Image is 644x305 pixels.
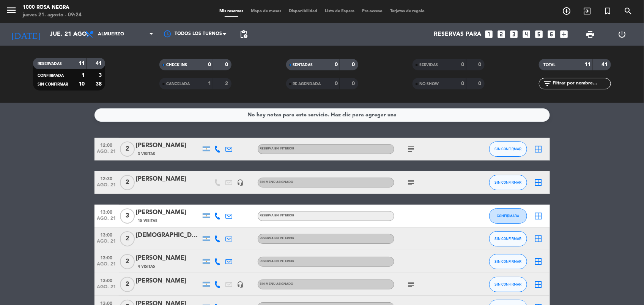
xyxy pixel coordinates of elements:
strong: 0 [352,62,356,67]
span: CHECK INS [166,63,187,67]
i: border_all [534,211,543,221]
span: 15 Visitas [138,218,158,224]
span: RESERVA EN INTERIOR [260,260,294,263]
button: menu [6,5,17,19]
i: border_all [534,257,543,266]
i: subject [407,280,416,289]
span: 2 [120,175,135,190]
span: Reservas para [434,31,481,38]
i: menu [6,5,17,16]
div: 1000 Rosa Negra [23,4,82,11]
span: Mapa de mesas [247,9,285,13]
span: Tarjetas de regalo [386,9,428,13]
strong: 38 [96,81,103,87]
span: ago. 21 [97,183,116,191]
i: search [624,6,633,16]
i: add_box [559,29,569,39]
span: 13:00 [97,230,116,239]
span: ago. 21 [97,262,116,270]
span: 12:00 [97,140,116,149]
i: border_all [534,145,543,154]
span: 2 [120,277,135,292]
strong: 1 [208,81,211,86]
strong: 0 [208,62,211,67]
span: Almuerzo [98,32,124,37]
span: RE AGENDADA [293,82,321,86]
i: subject [407,178,416,187]
div: jueves 21. agosto - 09:24 [23,11,82,19]
span: ago. 21 [97,284,116,293]
span: RESERVA EN INTERIOR [260,214,294,217]
span: ago. 21 [97,216,116,225]
i: headset_mic [237,281,244,288]
strong: 0 [478,81,483,86]
span: SERVIDAS [419,63,438,67]
span: SIN CONFIRMAR [38,83,68,86]
span: NO SHOW [419,82,439,86]
i: looks_two [496,29,506,39]
strong: 11 [585,62,591,67]
span: Mis reservas [216,9,247,13]
i: add_circle_outline [562,6,571,16]
span: 3 Visitas [138,151,156,157]
span: ago. 21 [97,149,116,158]
strong: 3 [99,73,103,78]
i: filter_list [543,79,552,88]
strong: 0 [478,62,483,67]
span: CONFIRMADA [497,214,519,218]
span: Sin menú asignado [260,283,294,286]
strong: 0 [352,81,356,86]
span: 2 [120,141,135,157]
i: border_all [534,234,543,243]
span: RESERVADAS [38,62,62,66]
span: Lista de Espera [321,9,358,13]
button: SIN CONFIRMAR [489,231,527,246]
span: CONFIRMADA [38,74,64,78]
strong: 0 [335,81,338,86]
div: [PERSON_NAME] [136,208,201,218]
i: looks_4 [521,29,531,39]
span: 2 [120,231,135,246]
strong: 41 [602,62,609,67]
span: RESERVA EN INTERIOR [260,147,294,150]
strong: 1 [82,73,85,78]
span: pending_actions [239,30,248,39]
div: [PERSON_NAME] [136,174,201,184]
span: 13:00 [97,276,116,284]
strong: 10 [79,81,85,87]
i: border_all [534,280,543,289]
span: 13:00 [97,207,116,216]
div: No hay notas para este servicio. Haz clic para agregar una [247,111,397,119]
span: SIN CONFIRMAR [494,237,521,241]
i: subject [407,145,416,154]
strong: 0 [225,62,230,67]
span: Pre-acceso [358,9,386,13]
span: 3 [120,208,135,224]
strong: 11 [79,61,85,66]
span: 4 Visitas [138,264,156,270]
button: SIN CONFIRMAR [489,254,527,269]
input: Filtrar por nombre... [552,79,611,88]
strong: 0 [461,62,464,67]
span: SIN CONFIRMAR [494,180,521,184]
button: SIN CONFIRMAR [489,141,527,157]
strong: 41 [96,61,103,66]
span: Sin menú asignado [260,181,294,184]
span: SIN CONFIRMAR [494,282,521,286]
i: power_settings_new [618,30,627,39]
i: looks_one [484,29,494,39]
span: 12:30 [97,174,116,183]
strong: 2 [225,81,230,86]
span: RESERVA EN INTERIOR [260,237,294,240]
i: headset_mic [237,179,244,186]
i: [DATE] [6,26,46,43]
span: print [586,30,595,39]
span: ago. 21 [97,239,116,248]
button: CONFIRMADA [489,208,527,224]
div: [PERSON_NAME] [136,276,201,286]
button: SIN CONFIRMAR [489,277,527,292]
button: SIN CONFIRMAR [489,175,527,190]
span: SENTADAS [293,63,313,67]
i: arrow_drop_down [71,30,80,39]
span: SIN CONFIRMAR [494,259,521,264]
